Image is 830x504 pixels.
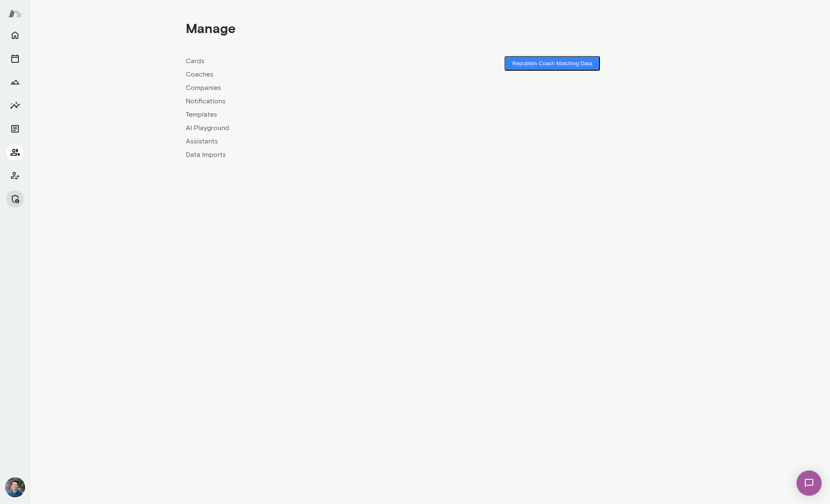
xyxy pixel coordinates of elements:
button: Documents [7,120,23,137]
a: Assistants [186,136,430,146]
a: Cards [186,56,430,66]
h4: Manage [186,20,236,36]
button: Insights [7,97,23,114]
button: Republish Coach Matching Data [505,56,599,71]
button: Client app [7,167,23,184]
a: Data Imports [186,150,430,160]
a: Templates [186,110,430,120]
a: Companies [186,83,430,93]
a: Notifications [186,96,430,106]
button: Growth Plan [7,74,23,90]
a: Coaches [186,69,430,79]
button: Manage [7,191,23,207]
img: Mento [8,5,22,21]
button: Sessions [7,50,23,67]
button: Members [7,144,23,161]
button: Home [7,27,23,43]
img: Alex Yu [5,477,25,497]
a: AI Playground [186,123,430,133]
